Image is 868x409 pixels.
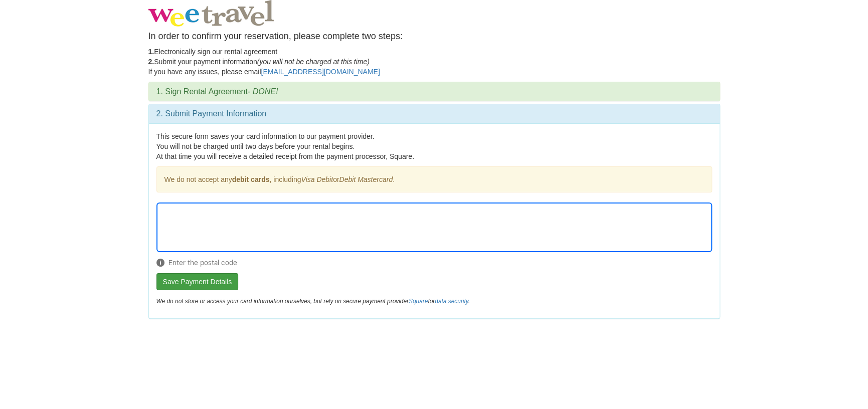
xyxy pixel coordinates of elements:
h3: 2. Submit Payment Information [156,109,712,118]
a: data security [435,298,468,305]
span: Enter the postal code [156,258,712,268]
h4: In order to confirm your reservation, please complete two steps: [148,32,720,42]
strong: debit cards [232,175,270,183]
em: - DONE! [248,87,278,96]
iframe: Secure Credit Card Form [157,203,712,252]
a: [EMAIL_ADDRESS][DOMAIN_NAME] [261,68,380,76]
em: Debit Mastercard [339,175,393,183]
em: (you will not be charged at this time) [257,58,370,66]
p: Electronically sign our rental agreement Submit your payment information If you have any issues, ... [148,47,720,77]
button: Save Payment Details [156,273,239,290]
div: We do not accept any , including or . [156,166,712,192]
h3: 1. Sign Rental Agreement [156,87,712,96]
a: Square [409,298,428,305]
strong: 1. [148,48,154,56]
p: This secure form saves your card information to our payment provider. You will not be charged unt... [156,131,712,161]
strong: 2. [148,58,154,66]
em: Visa Debit [301,175,333,183]
em: We do not store or access your card information ourselves, but rely on secure payment provider for . [156,298,470,305]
